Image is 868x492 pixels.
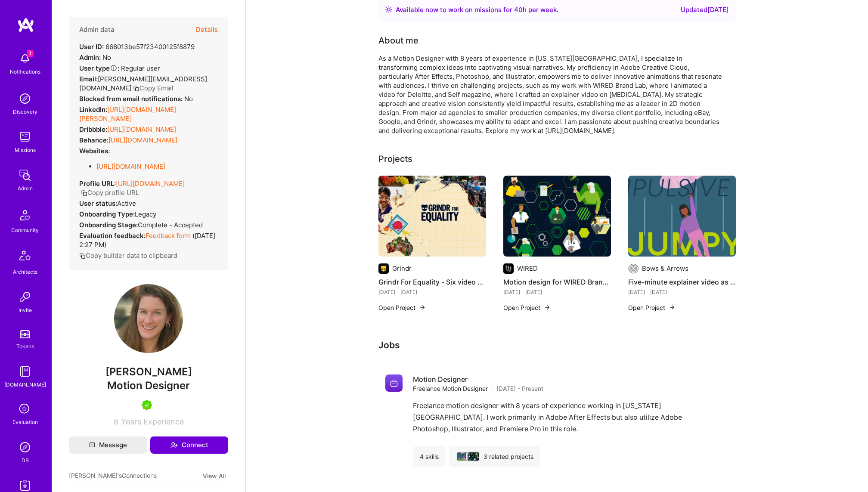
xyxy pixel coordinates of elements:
[107,379,190,392] span: Motion Designer
[396,5,558,15] div: Available now to work on missions for h per week .
[79,251,177,260] button: Copy builder data to clipboard
[79,210,135,218] strong: Onboarding Type:
[116,179,185,188] a: [URL][DOMAIN_NAME]
[628,303,676,312] button: Open Project
[69,471,157,481] span: [PERSON_NAME]'s Connections
[79,232,146,240] strong: Evaluation feedback:
[133,85,139,92] i: icon Copy
[16,288,34,306] img: Invite
[378,176,486,257] img: Grindr For Equality - Six video series
[628,263,639,274] img: Company logo
[496,384,543,393] span: [DATE] - Present
[79,75,207,92] span: [PERSON_NAME][EMAIL_ADDRESS][DOMAIN_NAME]
[4,380,46,389] div: [DOMAIN_NAME]
[385,6,392,13] img: Availability
[503,276,611,288] h4: Motion design for WIRED Brand Lab
[378,34,418,47] div: About me
[110,64,118,72] i: Help
[79,42,195,51] div: 668013be57f23400125f8879
[79,64,119,72] strong: User type :
[79,221,138,229] strong: Onboarding Stage:
[16,363,34,380] img: guide book
[79,253,86,259] i: icon Copy
[378,152,412,165] div: Projects
[114,284,183,353] img: User Avatar
[16,439,34,456] img: Admin Search
[503,176,611,257] img: Motion design for WIRED Brand Lab
[79,75,98,83] strong: Email:
[16,342,34,351] div: Tokens
[81,190,87,196] i: icon Copy
[146,232,191,240] a: Feedback form
[79,53,101,62] strong: Admin:
[628,276,736,288] h4: Five-minute explainer video as branded content for Self magazine
[392,264,412,273] div: Grindr
[79,231,218,249] div: ( [DATE] 2:27 PM )
[457,452,468,461] img: Freelance Motion Designer
[12,418,38,427] div: Evaluation
[413,374,543,384] h4: Motion Designer
[79,125,107,133] strong: Dribbble:
[16,128,34,145] img: teamwork
[17,401,33,418] i: icon SelectionTeam
[27,50,34,57] span: 1
[79,105,176,123] a: [URL][DOMAIN_NAME][PERSON_NAME]
[378,340,736,350] h3: Jobs
[669,304,676,311] img: arrow-right
[503,288,611,297] div: [DATE] - [DATE]
[79,95,184,103] strong: Blocked from email notifications:
[121,417,184,426] span: Years Experience
[17,17,34,33] img: logo
[11,226,39,235] div: Community
[79,94,193,103] div: No
[16,167,34,184] img: admin teamwork
[79,64,160,73] div: Regular user
[514,6,523,14] span: 40
[79,136,108,144] strong: Behance:
[79,199,117,207] strong: User status:
[544,304,551,311] img: arrow-right
[150,436,228,454] button: Connect
[15,205,35,226] img: Community
[138,221,203,229] span: Complete - Accepted
[503,263,514,274] img: Company logo
[107,125,176,133] a: [URL][DOMAIN_NAME]
[22,456,29,465] div: DB
[378,263,389,274] img: Company logo
[89,442,95,448] i: icon Mail
[642,264,688,273] div: Bows & Arrows
[681,5,729,15] div: Updated [DATE]
[413,384,488,393] span: Freelance Motion Designer
[117,199,136,207] span: Active
[419,304,426,311] img: arrow-right
[378,303,426,312] button: Open Project
[142,400,152,410] img: A.Teamer in Residence
[96,162,165,170] a: [URL][DOMAIN_NAME]
[15,145,36,155] div: Missions
[378,276,486,288] h4: Grindr For Equality - Six video series
[15,247,35,267] img: Architects
[628,288,736,297] div: [DATE] - [DATE]
[114,417,118,426] span: 8
[378,54,723,135] div: As a Motion Designer with 8 years of experience in [US_STATE][GEOGRAPHIC_DATA], I specialize in t...
[79,105,107,114] strong: LinkedIn:
[135,210,156,218] span: legacy
[13,107,37,116] div: Discovery
[79,26,115,34] h4: Admin data
[378,288,486,297] div: [DATE] - [DATE]
[19,306,32,315] div: Invite
[133,84,174,93] button: Copy Email
[170,441,178,449] i: icon Connect
[517,264,538,273] div: WIRED
[79,179,116,188] strong: Profile URL:
[16,50,34,67] img: bell
[628,176,736,257] img: Five-minute explainer video as branded content for Self magazine
[79,43,104,51] strong: User ID:
[79,147,110,155] strong: Websites:
[13,267,37,276] div: Architects
[196,17,218,42] button: Details
[449,446,540,467] div: 3 related projects
[491,384,493,393] span: ·
[18,184,33,193] div: Admin
[81,188,139,197] button: Copy profile URL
